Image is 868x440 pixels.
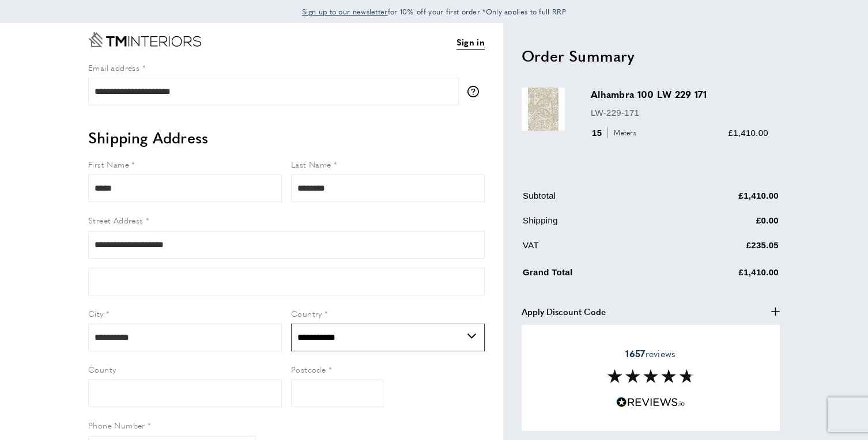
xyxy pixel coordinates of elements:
span: Email address [88,62,139,73]
a: Sign in [456,35,485,50]
td: Subtotal [523,189,664,211]
td: £1,410.00 [665,263,779,288]
h2: Shipping Address [88,127,485,148]
div: 15 [591,126,640,140]
span: Postcode [291,363,326,375]
span: Street Address [88,214,144,226]
span: Apply Discount Code [522,305,606,318]
span: City [88,308,104,319]
td: £1,410.00 [665,189,779,211]
td: VAT [523,238,664,261]
td: Shipping [523,214,664,236]
h3: Alhambra 100 LW 229 171 [591,88,768,101]
span: Meters [607,127,639,138]
span: for 10% off your first order *Only applies to full RRP [302,6,566,17]
td: £0.00 [665,214,779,236]
td: £235.05 [665,238,779,261]
span: Last Name [291,158,331,170]
span: County [88,363,116,375]
td: Grand Total [523,263,664,288]
span: reviews [625,348,675,359]
button: More information [467,86,485,97]
span: Phone Number [88,419,145,431]
a: Sign up to our newsletter [302,6,388,17]
span: £1,410.00 [729,128,768,138]
span: First Name [88,158,129,170]
img: Reviews section [607,369,694,383]
img: Alhambra 100 LW 229 171 [522,88,565,131]
img: Reviews.io 5 stars [616,397,685,408]
a: Go to Home page [88,32,201,47]
p: LW-229-171 [591,106,768,120]
span: Sign up to our newsletter [302,6,388,17]
span: Country [291,308,322,319]
strong: 1657 [625,347,645,360]
h2: Order Summary [522,45,780,66]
